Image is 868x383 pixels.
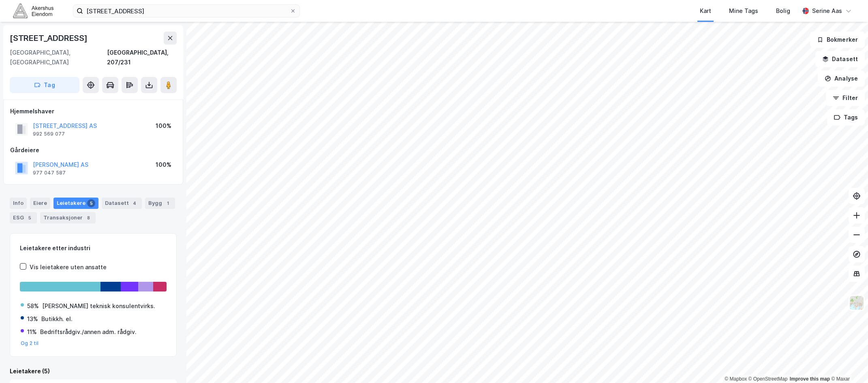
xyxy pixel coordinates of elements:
div: 58% [27,301,39,311]
a: OpenStreetMap [748,376,788,382]
div: Vis leietakere uten ansatte [30,262,107,272]
div: Kart [700,6,711,16]
a: Improve this map [790,376,830,382]
div: ESG [10,212,37,223]
div: Butikkh. el. [41,314,73,324]
div: Info [10,198,27,209]
img: Z [849,295,864,311]
div: 5 [26,214,34,222]
div: [GEOGRAPHIC_DATA], 207/231 [107,48,177,67]
div: 4 [130,199,139,207]
div: Kontrollprogram for chat [827,344,868,383]
button: Filter [826,90,865,106]
div: 1 [164,199,172,207]
div: Mine Tags [729,6,758,16]
div: Hjemmelshaver [10,106,176,116]
div: Leietakere [53,198,98,209]
div: 11% [27,327,37,337]
img: akershus-eiendom-logo.9091f326c980b4bce74ccdd9f866810c.svg [13,4,53,18]
div: Serine Aas [812,6,842,16]
div: Eiere [30,198,50,209]
div: 8 [84,214,92,222]
div: 992 569 077 [33,131,65,137]
div: Datasett [102,198,142,209]
div: 100% [156,160,171,170]
div: Bedriftsrådgiv./annen adm. rådgiv. [40,327,137,337]
div: 977 047 587 [33,170,66,176]
div: 13% [27,314,38,324]
div: [GEOGRAPHIC_DATA], [GEOGRAPHIC_DATA] [10,48,107,67]
div: [PERSON_NAME] teknisk konsulentvirks. [42,301,155,311]
a: Mapbox [725,376,747,382]
div: Bolig [776,6,790,16]
button: Analyse [818,70,865,87]
button: Og 2 til [21,340,39,347]
button: Datasett [815,51,865,67]
button: Tags [827,109,865,126]
div: Leietakere etter industri [20,243,167,253]
iframe: Chat Widget [827,344,868,383]
div: 5 [87,199,95,207]
div: [STREET_ADDRESS] [10,32,89,45]
div: Bygg [145,198,175,209]
div: Transaksjoner [40,212,96,223]
div: Gårdeiere [10,145,176,155]
input: Søk på adresse, matrikkel, gårdeiere, leietakere eller personer [83,5,290,17]
div: Leietakere (5) [10,366,177,376]
button: Tag [10,77,79,93]
div: 100% [156,121,171,131]
button: Bokmerker [810,32,865,48]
